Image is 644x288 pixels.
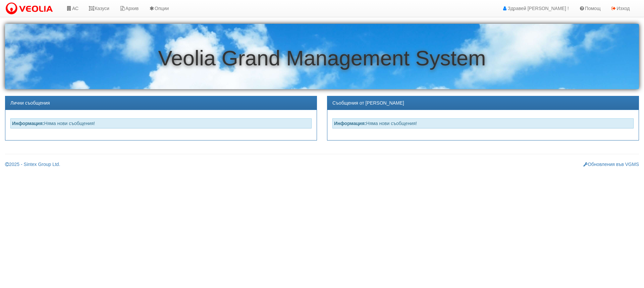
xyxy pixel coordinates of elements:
a: 2025 - Sintex Group Ltd. [5,162,60,167]
strong: Информация: [12,121,44,126]
strong: Информация: [334,121,366,126]
div: Няма нови съобщения! [332,118,634,128]
div: Няма нови съобщения! [10,118,312,128]
img: VeoliaLogo.png [5,2,56,16]
h1: Veolia Grand Management System [5,47,639,70]
div: Съобщения от [PERSON_NAME] [327,96,639,110]
div: Лични съобщения [5,96,317,110]
a: Обновления във VGMS [583,162,639,167]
